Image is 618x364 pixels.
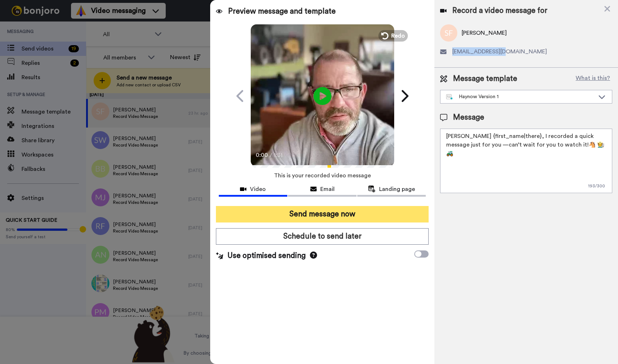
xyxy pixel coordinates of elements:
img: mute-white.svg [23,23,32,32]
img: 3183ab3e-59ed-45f6-af1c-10226f767056-1659068401.jpg [1,1,20,21]
img: nextgen-template.svg [446,94,453,100]
button: What is this? [574,73,612,84]
button: Schedule to send later [216,228,429,245]
span: / [270,151,272,159]
span: Email [320,185,335,193]
div: Haynow Version 1 [446,93,595,100]
span: Message [453,112,484,123]
span: Hi there, thanks for joining us with a paid account! Wanted to say thanks in person, so please ha... [40,6,96,51]
button: Send message now [216,206,429,222]
span: Video [250,185,266,193]
span: Landing page [379,185,415,193]
textarea: [PERSON_NAME] {first_name|there}, I recorded a quick message just for you —can’t wait for you to ... [440,129,612,193]
span: Use optimised sending [227,250,306,261]
span: [EMAIL_ADDRESS][DOMAIN_NAME] [452,47,547,56]
span: 1:31 [274,151,286,159]
span: 0:00 [256,151,268,159]
span: Message template [453,73,517,84]
span: This is your recorded video message [274,168,371,183]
